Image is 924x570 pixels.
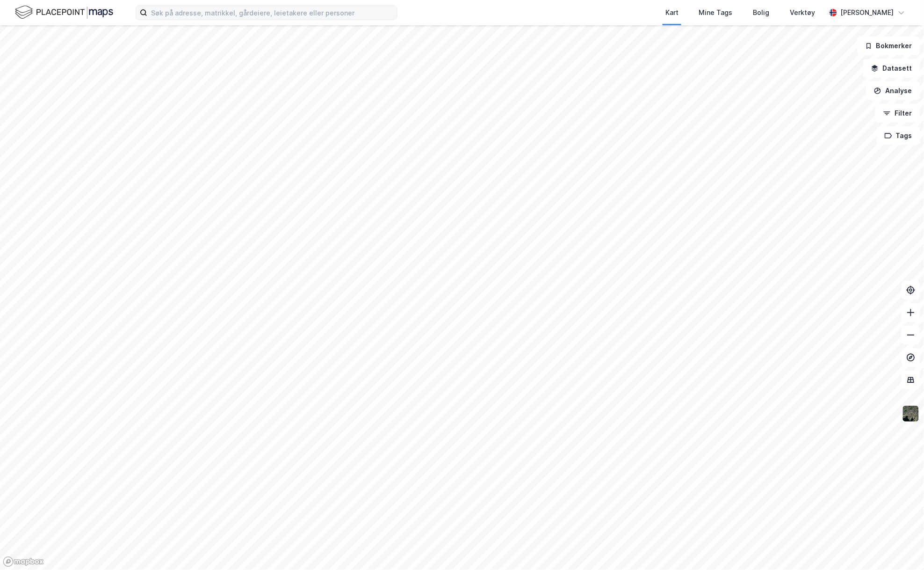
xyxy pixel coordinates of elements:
[699,7,733,18] div: Mine Tags
[15,4,113,21] img: logo.f888ab2527a4732fd821a326f86c7f29.svg
[877,525,924,570] div: Kontrollprogram for chat
[665,7,679,18] div: Kart
[877,525,924,570] iframe: Chat Widget
[841,7,894,18] div: [PERSON_NAME]
[790,7,816,18] div: Verktøy
[147,6,397,20] input: Søk på adresse, matrikkel, gårdeiere, leietakere eller personer
[753,7,770,18] div: Bolig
